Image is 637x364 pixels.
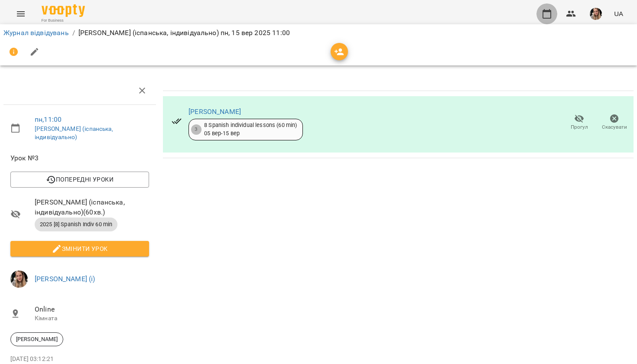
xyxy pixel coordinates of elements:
button: Скасувати [597,110,632,135]
span: [PERSON_NAME] (іспанська, індивідуально) ( 60 хв. ) [35,197,149,218]
p: [PERSON_NAME] (іспанська, індивідуально) пн, 15 вер 2025 11:00 [78,28,290,38]
p: [DATE] 03:12:21 [10,355,149,364]
button: UA [611,6,627,22]
a: [PERSON_NAME] (і) [35,275,95,283]
nav: breadcrumb [3,28,634,38]
div: 8 Spanish individual lessons (60 min) 05 вер - 15 вер [204,121,297,137]
li: / [72,28,75,38]
a: [PERSON_NAME] [188,107,241,116]
div: 3 [191,124,201,135]
span: Урок №3 [10,153,149,163]
a: [PERSON_NAME] (іспанська, індивідуально) [35,125,113,141]
span: For Business [42,18,85,23]
button: Змінити урок [10,241,149,257]
span: UA [614,9,623,18]
img: Voopty Logo [42,4,85,17]
span: Прогул [571,123,588,131]
button: Попередні уроки [10,172,149,187]
div: [PERSON_NAME] [10,332,63,346]
span: Online [35,304,149,315]
button: Прогул [562,110,597,135]
img: ff1aba66b001ca05e46c699d6feb4350.jpg [590,8,602,20]
button: Menu [10,3,31,24]
span: 2025 [8] Spanish Indiv 60 min [35,221,117,228]
a: Журнал відвідувань [3,29,69,37]
img: ff1aba66b001ca05e46c699d6feb4350.jpg [10,270,28,288]
span: Попередні уроки [17,174,142,185]
span: Скасувати [602,123,627,131]
a: пн , 11:00 [35,115,62,123]
span: [PERSON_NAME] [11,335,63,343]
span: Змінити урок [17,244,142,254]
p: Кімната [35,314,149,323]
